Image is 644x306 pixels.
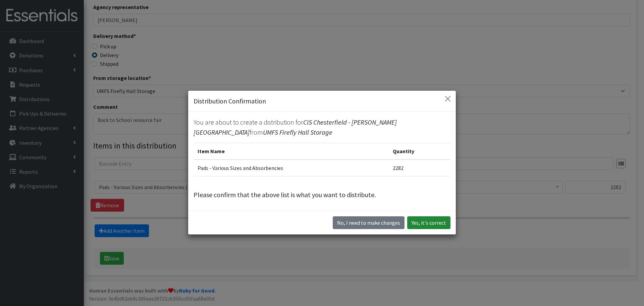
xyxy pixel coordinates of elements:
[194,190,450,200] p: Please confirm that the above list is what you want to distribute.
[389,143,450,160] th: Quantity
[194,143,389,160] th: Item Name
[407,216,450,229] button: Yes, it's correct
[194,118,397,136] span: CIS Chesterfield - [PERSON_NAME][GEOGRAPHIC_DATA]
[194,117,450,137] p: You are about to create a distribution for from
[194,96,266,106] h5: Distribution Confirmation
[333,216,405,229] button: No I need to make changes
[389,160,450,176] td: 2282
[442,93,453,104] button: Close
[263,128,332,136] span: UMFS Firefly Hall Storage
[194,160,389,176] td: Pads - Various Sizes and Absorbencies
